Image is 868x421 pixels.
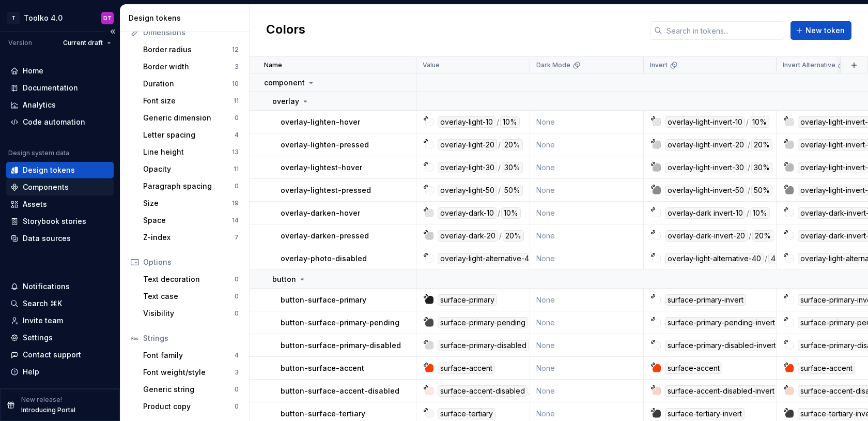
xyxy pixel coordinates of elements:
div: surface-primary-disabled [438,340,529,351]
a: Font size11 [139,93,243,109]
div: / [498,162,501,173]
div: surface-accent-disabled-invert [665,385,777,397]
button: New token [791,21,851,40]
div: overlay-dark-invert-20 [665,230,748,242]
div: / [498,139,501,151]
td: None [530,133,644,156]
td: None [530,202,644,224]
div: surface-primary-invert [665,294,746,306]
div: overlay-light-20 [438,139,497,151]
div: Components [23,182,69,192]
div: 30% [502,162,523,173]
p: button-surface-primary-disabled [281,340,401,351]
div: Duration [143,79,232,89]
div: overlay-light-alternative-40 [438,253,536,264]
div: surface-accent [798,363,855,374]
div: Home [23,66,43,76]
a: Invite team [6,312,114,329]
span: Current draft [63,39,103,47]
a: Documentation [6,80,114,96]
div: 7 [235,233,239,242]
div: Notifications [23,281,70,292]
div: 0 [235,402,239,411]
h2: Colors [266,21,305,40]
div: overlay-dark-10 [438,207,497,219]
div: Space [143,215,232,225]
div: Search ⌘K [23,298,62,309]
div: Code automation [23,117,85,127]
div: overlay-light-invert-20 [665,139,747,151]
a: Text case0 [139,288,243,305]
div: surface-tertiary-invert [665,408,745,419]
div: Z-index [143,232,235,243]
a: Visibility0 [139,305,243,322]
div: overlay-dark-20 [438,230,498,242]
div: 50% [502,185,523,196]
div: / [498,185,501,196]
div: 10% [500,116,520,128]
p: Value [423,61,440,69]
a: Space14 [139,212,243,229]
button: Notifications [6,278,114,295]
p: Introducing Portal [21,406,75,414]
div: Generic string [143,384,235,395]
div: Toolko 4.0 [24,13,63,23]
div: Version [8,39,32,47]
div: overlay-light-alternative-40 [665,253,764,264]
a: Line height13 [139,144,243,160]
div: 0 [235,385,239,394]
div: Options [143,257,239,267]
a: Analytics [6,97,114,113]
td: None [530,357,644,380]
a: Letter spacing4 [139,127,243,143]
div: Generic dimension [143,113,235,123]
div: Font size [143,96,234,106]
div: / [748,139,750,151]
div: Storybook stories [23,216,86,227]
div: 40% [768,253,790,264]
a: Components [6,179,114,196]
p: button-surface-accent-disabled [281,386,399,396]
div: overlay-light-50 [438,185,497,196]
div: / [497,116,499,128]
div: Text decoration [143,274,235,284]
div: surface-primary [438,294,497,306]
a: Product copy0 [139,398,243,415]
div: overlay-light-30 [438,162,497,173]
div: Dimensions [143,27,239,38]
div: Font weight/style [143,367,235,378]
div: 10% [750,116,769,128]
div: 10% [501,207,521,219]
a: Code automation [6,114,114,130]
p: New release! [21,396,62,404]
div: overlay-light-invert-10 [665,116,745,128]
p: overlay-lightest-hover [281,162,362,173]
div: 0 [235,275,239,283]
div: Assets [23,199,47,209]
div: 19 [232,199,239,207]
div: Size [143,198,232,208]
div: 3 [235,368,239,377]
p: overlay-lighten-hover [281,117,360,127]
a: Border radius12 [139,41,243,58]
p: button-surface-tertiary [281,409,365,419]
a: Generic dimension0 [139,110,243,126]
div: Design tokens [129,13,245,23]
div: Analytics [23,100,56,110]
a: Storybook stories [6,213,114,230]
div: overlay-dark invert-10 [665,207,746,219]
p: button-surface-primary [281,295,366,305]
div: 20% [751,139,772,151]
div: surface-accent [665,363,722,374]
div: 50% [751,185,772,196]
td: None [530,247,644,270]
div: Opacity [143,164,234,174]
a: Text decoration0 [139,271,243,288]
p: button-surface-accent [281,363,364,373]
a: Home [6,63,114,79]
div: surface-primary-pending [438,317,528,328]
div: 4 [235,131,239,139]
div: Documentation [23,83,78,93]
div: surface-primary-disabled-invert [665,340,779,351]
a: Design tokens [6,162,114,178]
